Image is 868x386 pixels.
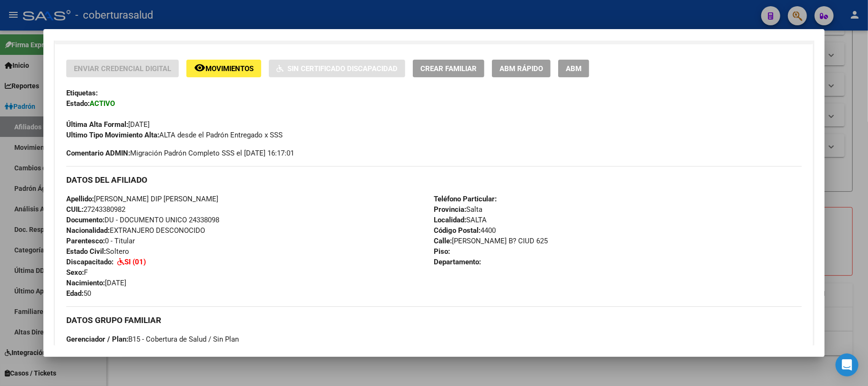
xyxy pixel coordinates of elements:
span: [PERSON_NAME] DIP [PERSON_NAME] [66,195,218,203]
strong: Código Postal: [434,226,480,235]
span: SALTA [434,216,487,224]
span: Migración Padrón Completo SSS el [DATE] 16:17:01 [66,148,294,158]
span: Enviar Credencial Digital [74,64,171,73]
div: Open Intercom Messenger [836,354,858,376]
strong: CUIL: [66,205,83,214]
strong: Teléfono Particular: [434,195,497,203]
span: ALTA desde el Padrón Entregado x SSS [66,131,283,139]
button: Sin Certificado Discapacidad [269,60,405,77]
span: B15 - Cobertura de Salud / Sin Plan [66,335,239,344]
strong: Comentario ADMIN: [66,149,130,157]
span: Salta [434,205,482,214]
mat-icon: remove_red_eye [194,62,205,73]
strong: Nacionalidad: [66,226,110,235]
span: DU - DOCUMENTO UNICO 24338098 [66,216,219,224]
span: 27243380982 [66,205,125,214]
strong: SI (01) [124,258,146,266]
strong: ACTIVO [90,99,115,108]
span: ABM [566,64,582,73]
strong: Provincia: [434,205,466,214]
strong: Apellido: [66,195,94,203]
span: EXTRANJERO DESCONOCIDO [66,226,205,235]
strong: Ultimo Tipo Movimiento Alta: [66,131,159,139]
span: 50 [66,289,91,298]
strong: Gerenciador / Plan: [66,335,128,344]
strong: Calle: [434,237,452,245]
strong: Sexo: [66,268,84,277]
span: Soltero [66,247,129,256]
strong: Última Alta Formal: [66,120,128,129]
button: Enviar Credencial Digital [66,60,179,77]
strong: Nacimiento: [66,279,105,287]
div: 30712505563 [106,344,148,355]
h3: DATOS DEL AFILIADO [66,175,802,185]
span: Crear Familiar [420,64,477,73]
strong: Estado: [66,99,90,108]
strong: Etiquetas: [66,89,98,97]
strong: Parentesco: [66,237,105,245]
strong: Estado Civil: [66,247,106,256]
button: ABM [558,60,589,77]
span: [DATE] [66,279,126,287]
button: ABM Rápido [492,60,551,77]
strong: Localidad: [434,216,466,224]
button: Crear Familiar [413,60,484,77]
span: 0 - Titular [66,237,135,245]
span: Movimientos [205,64,254,73]
span: ABM Rápido [500,64,543,73]
button: Movimientos [186,60,261,77]
strong: Discapacitado: [66,258,113,266]
h3: DATOS GRUPO FAMILIAR [66,315,802,325]
span: Sin Certificado Discapacidad [287,64,398,73]
span: F [66,268,88,277]
span: 4400 [434,226,496,235]
strong: Documento: [66,216,104,224]
strong: Empleador: [66,345,102,354]
strong: Departamento: [434,258,481,266]
strong: Edad: [66,289,83,298]
span: [PERSON_NAME] B? CIUD 625 [434,237,548,245]
span: [DATE] [66,120,150,129]
strong: Piso: [434,247,450,256]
